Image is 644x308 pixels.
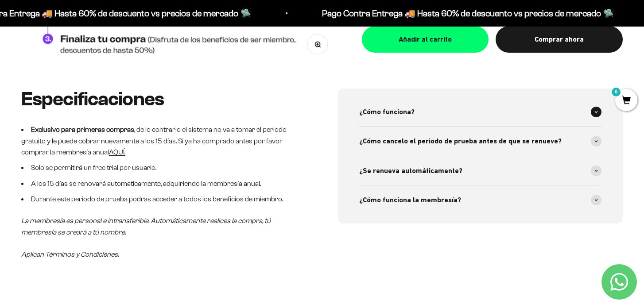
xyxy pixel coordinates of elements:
em: Aplican Términos y Condicienes. [21,250,119,258]
span: ¿Cómo funciona la membresía? [359,194,461,206]
li: , de lo contrario el sistema no va a tomar el periodo gratuito y le puede cobrar nuevamente a los... [21,124,306,158]
div: Añadir al carrito [380,34,471,45]
summary: ¿Cómo funciona la membresía? [359,185,601,215]
p: Pago Contra Entrega 🚚 Hasta 60% de descuento vs precios de mercado 🛸 [322,6,613,20]
button: Comprar ahora [496,26,623,53]
a: AQUÍ. [109,148,125,156]
li: A los 15 días se renovará automaticamente, adquiriendo la membresía anual. [21,178,306,189]
h2: Especificaciones [21,89,306,110]
span: ¿Cómo funciona? [359,106,415,118]
strong: Exclusivo para primeras compras [31,126,134,133]
em: La membresía es personal e intransferible. Automáticamente realices la compra, tú membresía se cr... [21,217,271,236]
summary: ¿Cómo cancelo el periodo de prueba antes de que se renueve? [359,127,601,156]
button: Añadir al carrito [362,26,489,53]
li: Solo se permitirá un free trial por usuario. [21,162,306,173]
span: ¿Se renueva automáticamente? [359,165,462,177]
mark: 0 [611,87,621,97]
a: 0 [615,96,637,106]
summary: ¿Se renueva automáticamente? [359,156,601,185]
span: ¿Cómo cancelo el periodo de prueba antes de que se renueve? [359,135,562,147]
summary: ¿Cómo funciona? [359,97,601,127]
li: Durante este periodo de prueba podras acceder a todos los beneficios de miembro. [21,193,306,205]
